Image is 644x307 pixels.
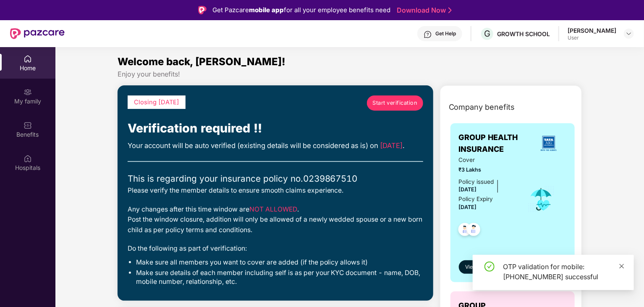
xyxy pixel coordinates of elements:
[128,172,423,185] div: This is regarding your insurance policy no. 0239867510
[459,156,516,164] span: Cover
[626,30,632,37] img: svg+xml;base64,PHN2ZyBpZD0iRHJvcGRvd24tMzJ4MzIiIHhtbG5zPSJodHRwOi8vd3d3LnczLm9yZy8yMDAwL3N2ZyIgd2...
[459,204,477,210] span: [DATE]
[24,88,32,96] img: svg+xml;base64,PHN2ZyB3aWR0aD0iMjAiIGhlaWdodD0iMjAiIHZpZXdCb3g9IjAgMCAyMCAyMCIgZmlsbD0ibm9uZSIgeG...
[136,269,423,286] li: Make sure details of each member including self is as per your KYC document - name, DOB, mobile n...
[459,166,516,174] span: ₹3 Lakhs
[128,204,423,236] div: Any changes after this time window are . Post the window closure, addition will only be allowed o...
[136,258,423,267] li: Make sure all members you want to cover are added (if the policy allows it)
[484,262,495,272] span: check-circle
[459,132,531,156] span: GROUP HEALTH INSURANCE
[128,119,423,138] div: Verification required !!
[212,5,390,15] div: Get Pazcare for all your employee benefits need
[380,141,403,150] span: [DATE]
[484,29,490,39] span: G
[118,70,582,79] div: Enjoy your benefits!
[249,6,284,14] strong: mobile app
[24,121,32,130] img: svg+xml;base64,PHN2ZyBpZD0iQmVuZWZpdHMiIHhtbG5zPSJodHRwOi8vd3d3LnczLm9yZy8yMDAwL3N2ZyIgd2lkdGg9Ij...
[568,34,616,41] div: User
[372,99,417,107] span: Start verification
[568,26,616,34] div: [PERSON_NAME]
[459,177,494,186] div: Policy issued
[619,263,625,269] span: close
[459,186,477,193] span: [DATE]
[459,260,500,274] button: View details
[249,205,297,213] span: NOT ALLOWED
[537,132,560,155] img: insurerLogo
[397,6,449,15] a: Download Now
[424,30,432,39] img: svg+xml;base64,PHN2ZyBpZD0iSGVscC0zMngzMiIgeG1sbnM9Imh0dHA6Ly93d3cudzMub3JnLzIwMDAvc3ZnIiB3aWR0aD...
[134,98,179,106] span: Closing [DATE]
[24,154,32,163] img: svg+xml;base64,PHN2ZyBpZD0iSG9zcGl0YWxzIiB4bWxucz0iaHR0cDovL3d3dy53My5vcmcvMjAwMC9zdmciIHdpZHRoPS...
[128,185,423,196] div: Please verify the member details to ensure smooth claims experience.
[435,30,456,37] div: Get Help
[455,220,475,241] img: svg+xml;base64,PHN2ZyB4bWxucz0iaHR0cDovL3d3dy53My5vcmcvMjAwMC9zdmciIHdpZHRoPSI0OC45NDMiIGhlaWdodD...
[459,195,493,204] div: Policy Expiry
[528,185,555,213] img: icon
[118,56,285,68] span: Welcome back, [PERSON_NAME]!
[128,140,423,151] div: Your account will be auto verified (existing details will be considered as is) on .
[10,28,65,39] img: New Pazcare Logo
[503,262,624,282] div: OTP validation for mobile: [PHONE_NUMBER] successful
[465,263,494,271] span: View details
[449,101,515,113] span: Company benefits
[24,55,32,63] img: svg+xml;base64,PHN2ZyBpZD0iSG9tZSIgeG1sbnM9Imh0dHA6Ly93d3cudzMub3JnLzIwMDAvc3ZnIiB3aWR0aD0iMjAiIG...
[128,243,423,254] div: Do the following as part of verification:
[497,30,550,38] div: GROWTH SCHOOL
[198,6,207,14] img: Logo
[448,6,452,15] img: Stroke
[463,220,484,241] img: svg+xml;base64,PHN2ZyB4bWxucz0iaHR0cDovL3d3dy53My5vcmcvMjAwMC9zdmciIHdpZHRoPSI0OC45NDMiIGhlaWdodD...
[367,95,423,111] a: Start verification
